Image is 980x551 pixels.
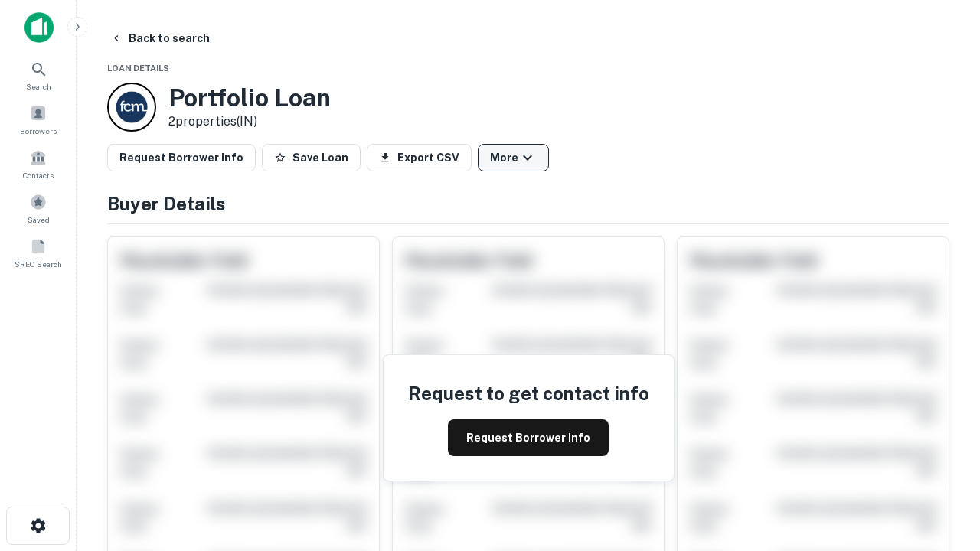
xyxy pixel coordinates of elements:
[367,144,472,171] button: Export CSV
[168,112,331,131] p: 2 properties (IN)
[448,419,609,456] button: Request Borrower Info
[408,380,649,407] h4: Request to get contact info
[168,83,331,112] h3: Portfolio Loan
[478,144,549,171] button: More
[5,99,72,140] a: Borrowers
[104,24,216,52] button: Back to search
[107,64,169,73] span: Loan Details
[5,187,72,229] a: Saved
[28,214,50,226] span: Saved
[15,258,62,270] span: SREO Search
[23,169,54,181] span: Contacts
[903,380,980,453] iframe: Chat Widget
[5,232,72,273] a: SREO Search
[107,190,949,217] h4: Buyer Details
[5,54,72,96] a: Search
[20,125,57,137] span: Borrowers
[26,80,51,93] span: Search
[24,12,54,43] img: capitalize-icon.png
[107,144,256,171] button: Request Borrower Info
[5,143,72,184] a: Contacts
[262,144,361,171] button: Save Loan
